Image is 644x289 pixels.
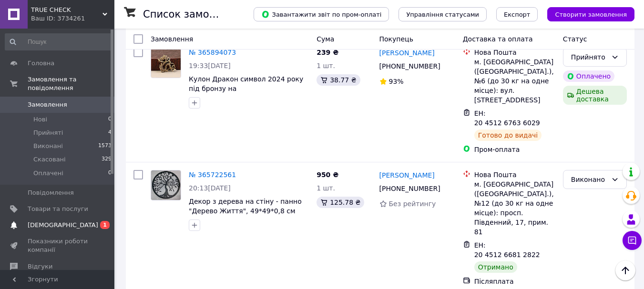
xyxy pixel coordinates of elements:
span: 1 шт. [317,184,335,192]
span: 19:33[DATE] [189,62,231,70]
span: TRUE CHECK [31,6,102,14]
a: Фото товару [151,170,181,200]
span: 0 [108,115,112,124]
span: Оплачені [33,169,63,178]
div: Ваш ID: 3734261 [31,14,114,23]
div: Виконано [571,174,607,185]
span: Відгуки [28,262,52,271]
span: [PHONE_NUMBER] [379,62,440,70]
span: Без рейтингу [389,200,436,208]
div: м. [GEOGRAPHIC_DATA] ([GEOGRAPHIC_DATA].), №6 (до 30 кг на одне місце): вул. [STREET_ADDRESS] [474,57,555,105]
div: Післяплата [474,277,555,286]
span: [DEMOGRAPHIC_DATA] [28,221,98,229]
span: 1573 [98,142,112,150]
span: Управління статусами [406,11,479,18]
span: Створити замовлення [555,11,627,18]
div: Прийнято [571,52,607,62]
span: 20:13[DATE] [189,184,231,192]
a: № 365722561 [189,171,236,179]
span: 4 [108,129,112,137]
div: Нова Пошта [474,48,555,57]
a: Декор з дерева на стіну - панно "Дерево Життя", 49*49*0,8 см [189,198,302,215]
span: Замовлення та повідомлення [28,75,114,92]
a: [PERSON_NAME] [379,48,435,58]
span: 329 [102,155,112,164]
button: Наверх [615,260,635,280]
span: Показники роботи компанії [28,237,88,254]
span: 1 [100,221,110,229]
div: Дешева доставка [563,86,627,105]
div: Пром-оплата [474,145,555,154]
span: 0 [108,169,112,178]
img: Фото товару [151,48,181,77]
button: Управління статусами [399,7,487,21]
button: Завантажити звіт по пром-оплаті [254,7,389,21]
button: Експорт [496,7,538,21]
span: [PHONE_NUMBER] [379,185,440,192]
span: ЕН: 20 4512 6763 6029 [474,110,540,127]
span: Нові [33,115,47,124]
span: ЕН: 20 4512 6681 2822 [474,241,540,259]
span: Експорт [504,11,531,18]
span: Прийняті [33,129,63,137]
span: 93% [389,78,404,85]
div: Готово до видачі [474,130,542,141]
a: № 365894073 [189,49,236,56]
span: Cума [317,35,334,43]
span: Статус [563,35,587,43]
div: Отримано [474,261,517,273]
a: Створити замовлення [538,10,634,18]
h1: Список замовлень [143,9,240,20]
span: Доставка та оплата [463,35,533,43]
div: м. [GEOGRAPHIC_DATA] ([GEOGRAPHIC_DATA].), №12 (до 30 кг на одне місце): просп. Південний, 17, пр... [474,179,555,237]
span: Товари та послуги [28,205,88,213]
span: Завантажити звіт по пром-оплаті [261,10,381,19]
span: Головна [28,59,54,68]
a: Фото товару [151,48,181,78]
span: Повідомлення [28,189,74,197]
img: Фото товару [151,170,181,200]
a: Кулон Дракон символ 2024 року під бронзу на [GEOGRAPHIC_DATA]. [189,75,303,102]
span: Скасовані [33,155,66,164]
input: Пошук [5,33,112,50]
span: Замовлення [151,35,193,43]
span: Замовлення [28,100,67,109]
div: Оплачено [563,70,614,82]
button: Створити замовлення [547,7,634,21]
span: 239 ₴ [317,49,338,56]
span: 1 шт. [317,62,335,70]
a: [PERSON_NAME] [379,170,435,180]
span: Виконані [33,142,63,150]
div: Нова Пошта [474,170,555,179]
div: 125.78 ₴ [317,197,364,208]
button: Чат з покупцем [623,231,642,250]
div: 38.77 ₴ [317,74,360,86]
span: Покупець [379,35,413,43]
span: 950 ₴ [317,171,338,179]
